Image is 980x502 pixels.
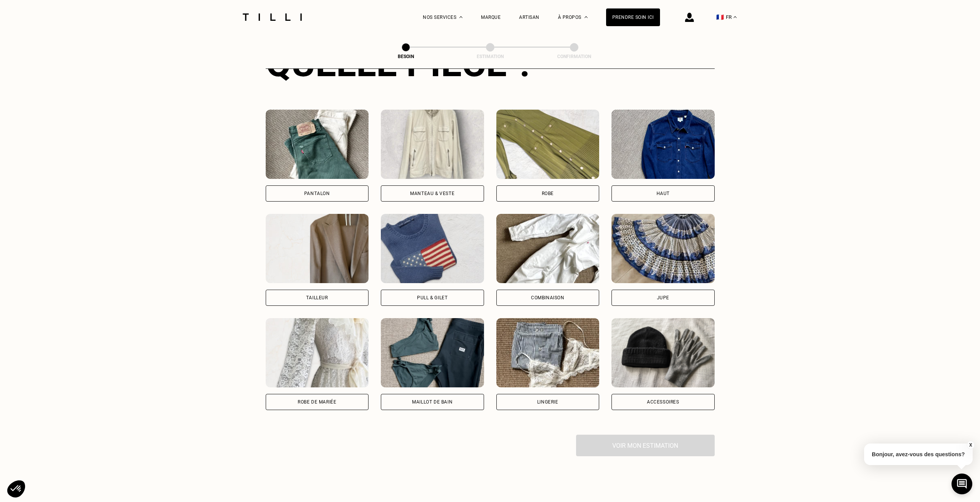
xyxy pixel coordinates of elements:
img: Tilli retouche votre Tailleur [266,214,369,283]
p: Bonjour, avez-vous des questions? [864,444,973,465]
img: Menu déroulant à propos [585,16,588,18]
div: Jupe [657,295,669,300]
div: Combinaison [531,295,565,300]
div: Accessoires [647,400,679,404]
a: Artisan [519,15,539,20]
div: Confirmation [536,54,613,59]
div: Robe [542,191,554,196]
img: Tilli retouche votre Robe [496,110,600,179]
img: Tilli retouche votre Pull & gilet [381,214,484,283]
div: Lingerie [537,400,558,404]
div: Maillot de bain [412,400,452,404]
div: Estimation [452,54,529,59]
img: Menu déroulant [459,16,462,18]
img: Tilli retouche votre Haut [611,110,715,179]
img: Logo du service de couturière Tilli [240,13,305,21]
img: Tilli retouche votre Robe de mariée [266,318,369,387]
img: Tilli retouche votre Pantalon [266,110,369,179]
img: menu déroulant [734,16,737,18]
div: Robe de mariée [298,400,336,404]
a: Prendre soin ici [606,8,660,26]
img: Tilli retouche votre Lingerie [496,318,600,387]
button: X [967,441,974,449]
div: Besoin [367,54,444,59]
span: 🇫🇷 [716,13,724,21]
a: Marque [481,15,501,20]
img: Tilli retouche votre Manteau & Veste [381,110,484,179]
img: Tilli retouche votre Jupe [611,214,715,283]
img: Tilli retouche votre Combinaison [496,214,600,283]
div: Manteau & Veste [410,191,454,196]
div: Pantalon [304,191,330,196]
img: Tilli retouche votre Accessoires [611,318,715,387]
img: icône connexion [685,13,694,22]
div: Pull & gilet [417,295,447,300]
img: Tilli retouche votre Maillot de bain [381,318,484,387]
div: Haut [657,191,670,196]
div: Tailleur [306,295,328,300]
